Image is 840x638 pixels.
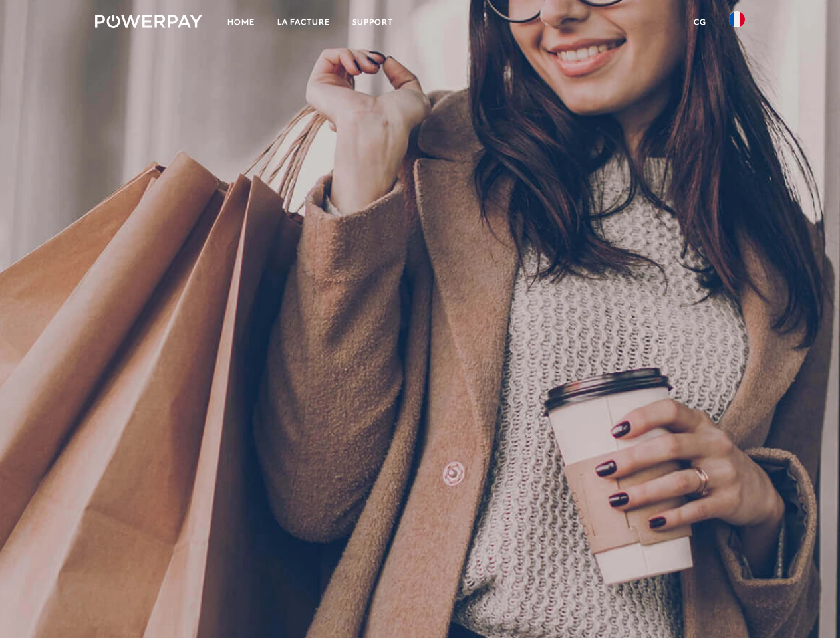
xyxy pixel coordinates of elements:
[216,10,266,34] a: Home
[95,15,202,28] img: logo-powerpay-white.svg
[682,10,718,34] a: CG
[341,10,404,34] a: Support
[266,10,341,34] a: LA FACTURE
[729,11,745,27] img: fr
